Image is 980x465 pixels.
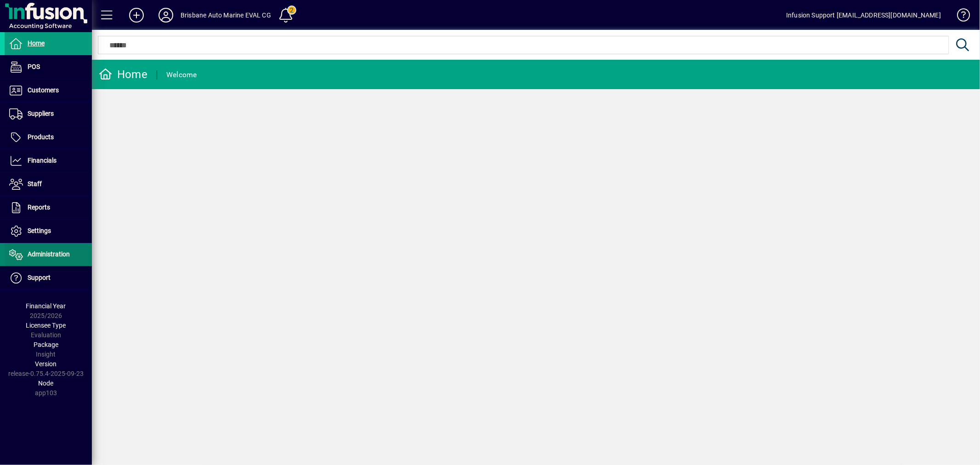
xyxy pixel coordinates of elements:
a: Knowledge Base [950,2,969,32]
div: Home [99,67,147,82]
span: Financial Year [26,302,66,310]
a: Settings [5,220,92,243]
button: Add [122,7,151,23]
span: Support [28,274,51,281]
a: Support [5,267,92,289]
span: Package [34,341,58,348]
a: Staff [5,173,92,196]
span: Home [28,40,45,47]
div: Brisbane Auto Marine EVAL CG [181,8,271,23]
a: POS [5,56,92,79]
span: POS [28,63,40,70]
div: Infusion Support [EMAIL_ADDRESS][DOMAIN_NAME] [786,8,941,23]
a: Financials [5,149,92,172]
span: Settings [28,227,51,234]
div: Welcome [166,68,197,82]
a: Reports [5,196,92,219]
span: Products [28,133,54,141]
a: Products [5,126,92,149]
a: Administration [5,243,92,266]
span: Reports [28,204,50,211]
span: Version [35,360,57,368]
span: Licensee Type [26,322,66,329]
span: Suppliers [28,110,54,117]
span: Administration [28,250,70,258]
span: Customers [28,86,59,94]
a: Customers [5,79,92,102]
span: Financials [28,157,57,164]
a: Suppliers [5,102,92,125]
span: Node [39,380,54,387]
button: Profile [151,7,181,23]
span: Staff [28,180,42,187]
